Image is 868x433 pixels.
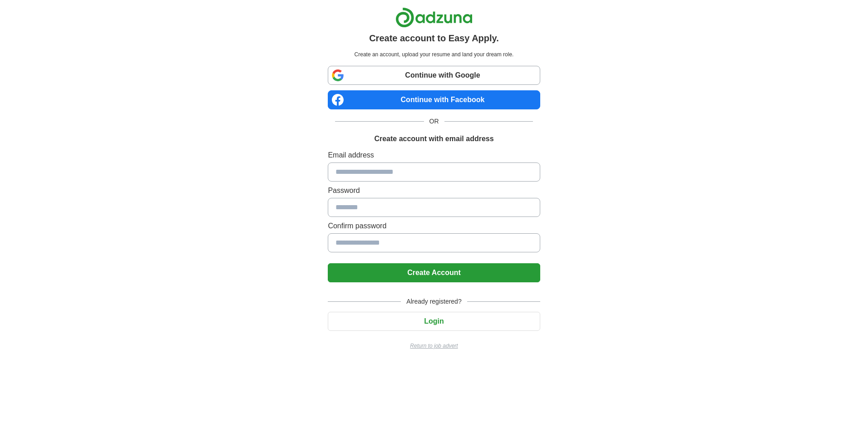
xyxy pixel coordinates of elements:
[328,342,540,350] a: Return to job advert
[328,221,540,231] label: Confirm password
[328,317,540,325] a: Login
[369,31,499,45] h1: Create account to Easy Apply.
[395,7,473,28] img: Adzuna logo
[401,297,467,306] span: Already registered?
[424,117,444,126] span: OR
[374,133,493,144] h1: Create account with email address
[328,90,540,109] a: Continue with Facebook
[328,312,540,331] button: Login
[328,150,540,161] label: Email address
[328,263,540,282] button: Create Account
[328,66,540,85] a: Continue with Google
[328,185,540,196] label: Password
[330,50,538,59] p: Create an account, upload your resume and land your dream role.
